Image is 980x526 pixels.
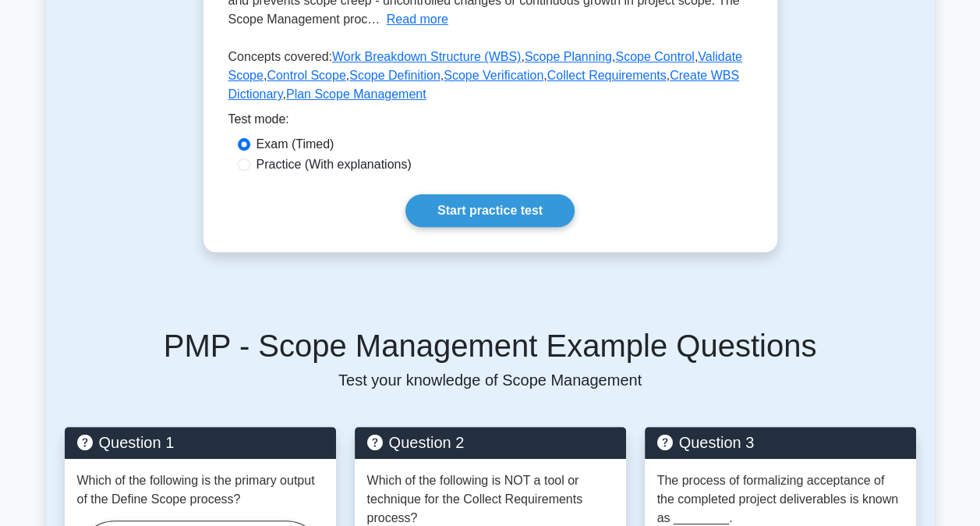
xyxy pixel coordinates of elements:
button: Read more [387,10,448,29]
a: Collect Requirements [547,69,667,82]
a: Scope Planning [525,50,612,63]
p: Which of the following is the primary output of the Define Scope process? [77,471,324,509]
a: Scope Control [615,50,694,63]
p: Test your knowledge of Scope Management [65,371,916,389]
h5: Question 3 [657,433,904,452]
p: Concepts covered: , , , , , , , , , [228,48,752,110]
div: Test mode: [228,110,752,135]
a: Start practice test [405,194,575,227]
a: Plan Scope Management [286,87,426,101]
label: Exam (Timed) [256,135,334,154]
h5: Question 1 [77,433,324,452]
a: Control Scope [267,69,345,82]
a: Scope Definition [349,69,440,82]
a: Scope Verification [444,69,543,82]
h5: PMP - Scope Management Example Questions [65,327,916,364]
a: Validate Scope [228,50,742,82]
h5: Question 2 [367,433,614,452]
a: Work Breakdown Structure (WBS) [332,50,521,63]
label: Practice (With explanations) [256,155,412,174]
